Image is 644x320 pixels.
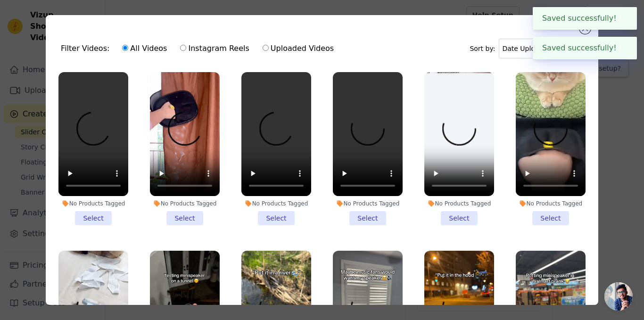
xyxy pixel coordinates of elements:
div: No Products Tagged [516,200,586,207]
div: No Products Tagged [333,200,403,207]
div: Saved successfully! [533,37,637,59]
label: Instagram Reels [180,42,249,55]
div: Filter Videos: [61,38,339,59]
div: Sort by: [470,39,583,58]
div: No Products Tagged [58,200,128,207]
label: Uploaded Videos [262,42,334,55]
button: Close [617,42,627,54]
div: No Products Tagged [241,200,311,207]
div: No Products Tagged [150,200,220,207]
label: All Videos [122,42,167,55]
button: Close [617,13,627,24]
div: Saved successfully! [533,7,637,30]
a: Open chat [604,282,633,311]
div: No Products Tagged [424,200,494,207]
